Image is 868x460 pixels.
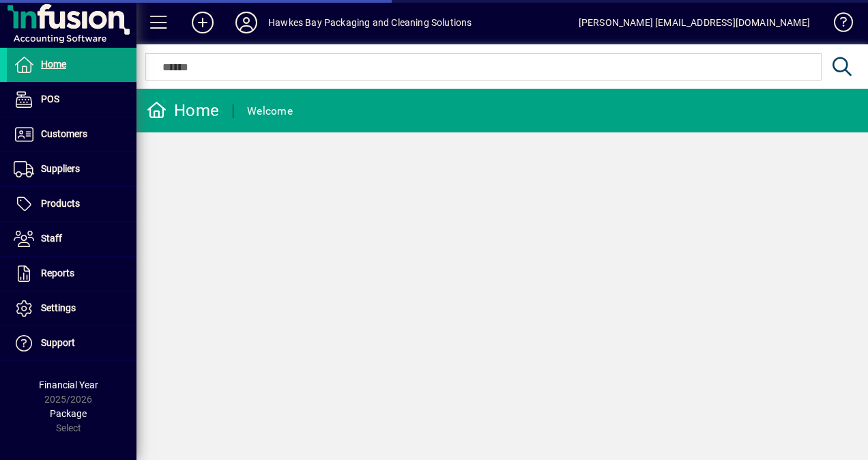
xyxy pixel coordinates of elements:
[225,10,268,35] button: Profile
[181,10,225,35] button: Add
[7,222,136,256] a: Staff
[41,59,66,70] span: Home
[268,12,472,33] div: Hawkes Bay Packaging and Cleaning Solutions
[41,233,62,244] span: Staff
[824,3,851,47] a: Knowledge Base
[7,152,136,186] a: Suppliers
[7,257,136,291] a: Reports
[41,163,80,174] span: Suppliers
[7,117,136,152] a: Customers
[7,187,136,221] a: Products
[50,408,87,419] span: Package
[7,83,136,117] a: POS
[41,268,74,278] span: Reports
[147,100,219,121] div: Home
[7,326,136,360] a: Support
[39,379,98,390] span: Financial Year
[7,291,136,326] a: Settings
[41,94,59,104] span: POS
[41,128,87,139] span: Customers
[41,337,75,348] span: Support
[41,198,80,209] span: Products
[41,302,76,313] span: Settings
[247,100,293,122] div: Welcome
[579,12,810,33] div: [PERSON_NAME] [EMAIL_ADDRESS][DOMAIN_NAME]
